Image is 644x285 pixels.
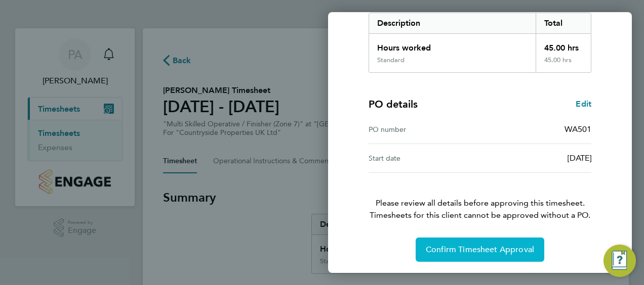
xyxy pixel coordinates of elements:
h4: PO details [369,97,418,111]
div: 45.00 hrs [536,56,591,72]
span: WA501 [565,124,591,134]
div: Start date [369,152,480,164]
span: Timesheets for this client cannot be approved without a PO. [356,209,603,221]
div: Hours worked [369,34,536,56]
div: PO number [369,123,480,135]
div: Total [536,13,591,33]
div: Standard [377,56,405,64]
div: [DATE] [480,152,591,164]
span: Confirm Timesheet Approval [426,245,534,255]
div: Description [369,13,536,33]
button: Engage Resource Center [603,245,636,277]
button: Confirm Timesheet Approval [416,238,544,262]
p: Please review all details before approving this timesheet. [356,173,603,221]
a: Edit [576,98,591,110]
span: Edit [576,99,591,109]
div: Summary of 04 - 10 Aug 2025 [369,13,591,73]
div: 45.00 hrs [536,34,591,56]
